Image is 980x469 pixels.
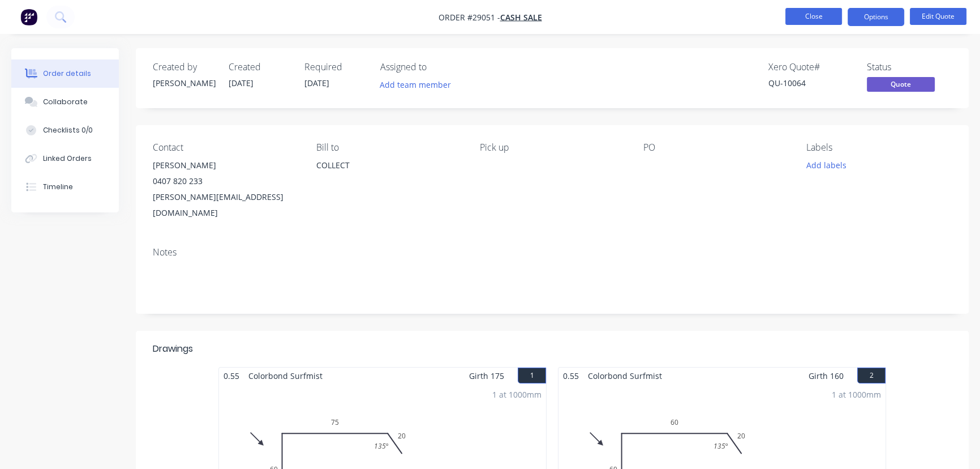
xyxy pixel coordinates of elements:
div: COLLECT [316,157,462,194]
button: Collaborate [11,88,119,116]
button: Add team member [380,77,457,92]
div: [PERSON_NAME] [153,157,298,173]
button: Close [785,8,842,25]
span: 0.55 [558,368,583,384]
div: Notes [153,247,952,258]
span: Colorbond Surfmist [583,368,667,384]
div: [PERSON_NAME] [153,77,215,89]
span: Colorbond Surfmist [244,368,327,384]
div: QU-10064 [768,77,853,89]
button: Linked Orders [11,144,119,173]
span: Quote [867,77,935,91]
div: 1 at 1000mm [492,389,541,400]
div: Created by [153,62,215,73]
a: CASH SALE [500,12,542,23]
button: Edit Quote [910,8,966,25]
div: [PERSON_NAME]0407 820 233[PERSON_NAME][EMAIL_ADDRESS][DOMAIN_NAME] [153,157,298,221]
button: Checklists 0/0 [11,116,119,144]
button: Options [848,8,904,26]
div: 1 at 1000mm [832,389,881,400]
div: PO [643,142,788,153]
button: 1 [518,368,546,383]
div: Drawings [153,342,193,356]
div: [PERSON_NAME][EMAIL_ADDRESS][DOMAIN_NAME] [153,189,298,221]
button: 2 [857,368,886,383]
span: 0.55 [219,368,244,384]
span: Girth 160 [809,368,844,384]
div: Collaborate [43,97,88,107]
div: Bill to [316,142,462,153]
div: Required [304,62,367,73]
span: [DATE] [304,78,329,88]
span: Order #29051 - [439,12,500,23]
img: Factory [20,8,37,25]
div: 0407 820 233 [153,173,298,189]
div: Order details [43,69,91,79]
div: Linked Orders [43,154,92,164]
div: Checklists 0/0 [43,125,93,135]
button: Order details [11,59,119,88]
div: Labels [806,142,952,153]
span: [DATE] [229,78,253,88]
button: Timeline [11,173,119,201]
div: Status [867,62,952,73]
div: COLLECT [316,157,462,173]
div: Pick up [480,142,625,153]
button: Add labels [800,157,852,173]
div: Assigned to [380,62,493,73]
span: Girth 175 [469,368,504,384]
button: Add team member [374,77,457,92]
div: Timeline [43,182,73,192]
div: Contact [153,142,298,153]
div: Created [229,62,291,73]
div: Xero Quote # [768,62,853,73]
